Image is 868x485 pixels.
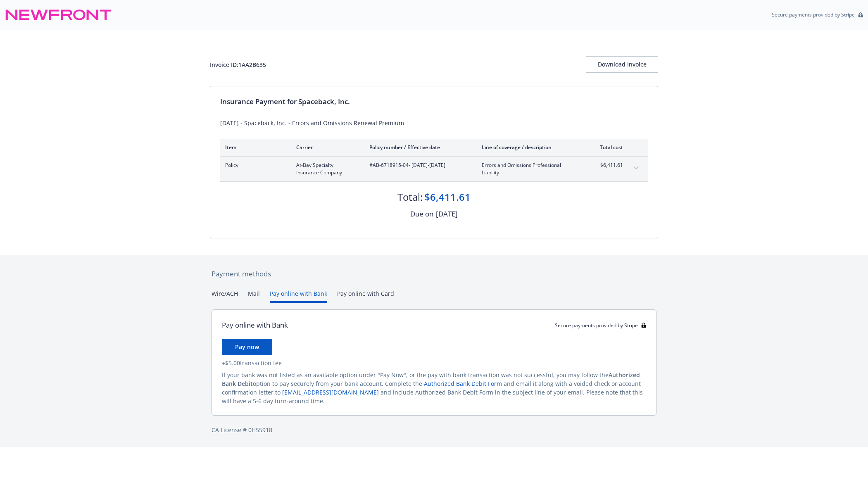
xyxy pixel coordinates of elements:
[270,289,327,303] button: Pay online with Bank
[235,343,259,351] span: Pay now
[337,289,394,303] button: Pay online with Card
[222,371,646,405] div: If your bank was not listed as an available option under "Pay Now", or the pay with bank transact...
[248,289,260,303] button: Mail
[424,380,502,388] a: Authorized Bank Debit Form
[296,144,356,151] div: Carrier
[482,162,579,176] span: Errors and Omissions Professional Liability
[296,162,356,176] span: At-Bay Specialty Insurance Company
[369,144,468,151] div: Policy number / Effective date
[222,320,288,330] div: Pay online with Bank
[436,209,458,219] div: [DATE]
[222,359,646,367] div: + $5.00 transaction fee
[592,144,623,151] div: Total cost
[397,190,423,204] div: Total:
[772,11,855,18] p: Secure payments provided by Stripe
[282,388,379,396] a: [EMAIL_ADDRESS][DOMAIN_NAME]
[220,96,648,107] div: Insurance Payment for Spaceback, Inc.
[210,60,266,69] div: Invoice ID: 1AA2B635
[222,339,272,355] button: Pay now
[592,162,623,169] span: $6,411.61
[555,322,646,329] div: Secure payments provided by Stripe
[212,269,656,279] div: Payment methods
[220,157,648,181] div: PolicyAt-Bay Specialty Insurance Company#AB-6718915-04- [DATE]-[DATE]Errors and Omissions Profess...
[424,190,471,204] div: $6,411.61
[586,57,658,72] div: Download Invoice
[225,144,283,151] div: Item
[586,56,658,73] button: Download Invoice
[212,289,238,303] button: Wire/ACH
[630,162,643,175] button: expand content
[222,371,640,388] span: Authorized Bank Debit
[212,426,656,434] div: CA License # 0H55918
[225,162,283,169] span: Policy
[482,144,579,151] div: Line of coverage / description
[220,119,648,127] div: [DATE] - Spaceback, Inc. - Errors and Omissions Renewal Premium
[410,209,433,219] div: Due on
[369,162,468,169] span: #AB-6718915-04 - [DATE]-[DATE]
